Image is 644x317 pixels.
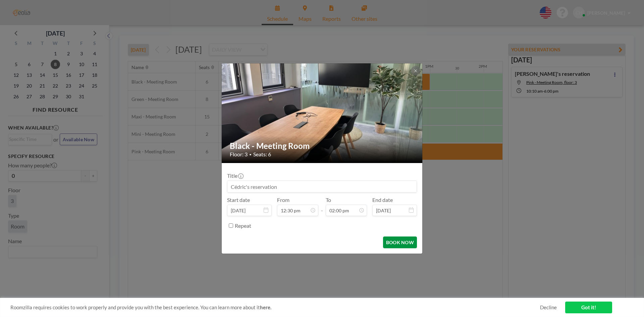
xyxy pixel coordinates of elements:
[260,304,271,310] a: here.
[253,151,271,158] span: Seats: 6
[10,304,540,311] span: Roomzilla requires cookies to work properly and provide you with the best experience. You can lea...
[227,181,417,192] input: Cédric's reservation
[565,302,612,313] a: Got it!
[230,151,248,158] span: Floor: 3
[540,304,557,311] a: Decline
[383,236,417,248] button: BOOK NOW
[372,197,393,203] label: End date
[321,199,323,214] span: -
[235,222,251,229] label: Repeat
[222,38,423,189] img: 537.jpg
[249,152,252,157] span: •
[227,172,243,179] label: Title
[227,197,250,203] label: Start date
[326,197,331,203] label: To
[277,197,289,203] label: From
[230,141,415,151] h2: Black - Meeting Room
